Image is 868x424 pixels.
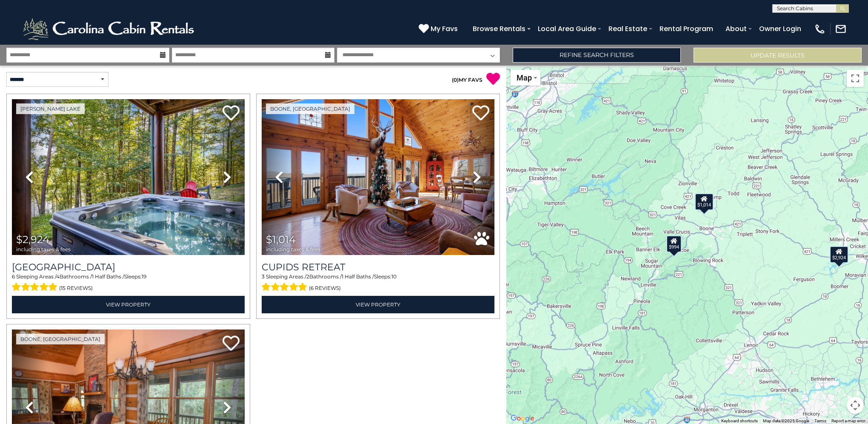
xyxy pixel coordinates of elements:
[452,77,483,83] a: (0)MY FAVS
[266,233,296,246] span: $1,014
[223,104,240,123] a: Add to favorites
[306,273,309,280] span: 2
[16,233,49,246] span: $2,924
[472,104,489,123] a: Add to favorites
[831,418,865,423] a: Report a map error
[391,273,397,280] span: 10
[666,235,682,252] div: $994
[12,261,245,273] a: [GEOGRAPHIC_DATA]
[56,273,60,280] span: 4
[16,334,105,344] a: Boone, [GEOGRAPHIC_DATA]
[694,48,862,63] button: Update Results
[847,397,864,414] button: Map camera controls
[721,418,758,424] button: Keyboard shortcuts
[755,21,805,36] a: Owner Login
[223,335,240,353] a: Add to favorites
[835,23,847,35] img: mail-regular-white.png
[12,99,245,255] img: thumbnail_163277903.jpeg
[142,273,146,280] span: 19
[508,413,537,424] a: Open this area in Google Maps (opens a new window)
[12,273,245,293] div: Sleeping Areas / Bathrooms / Sleeps:
[266,103,354,114] a: Boone, [GEOGRAPHIC_DATA]
[721,21,751,36] a: About
[452,77,459,83] span: ( )
[12,273,15,280] span: 6
[763,418,809,423] span: Map data ©2025 Google
[454,77,457,83] span: 0
[655,21,717,36] a: Rental Program
[468,21,530,36] a: Browse Rentals
[695,193,714,210] div: $1,014
[604,21,651,36] a: Real Estate
[262,296,494,313] a: View Property
[511,70,540,86] button: Change map style
[431,23,458,34] span: My Favs
[534,21,600,36] a: Local Area Guide
[12,261,245,273] h3: Lake Haven Lodge
[12,296,245,313] a: View Property
[92,273,124,280] span: 1 Half Baths /
[262,99,494,255] img: thumbnail_163281209.jpeg
[309,283,341,294] span: (6 reviews)
[847,70,864,87] button: Toggle fullscreen view
[419,23,460,34] a: My Favs
[16,103,85,114] a: [PERSON_NAME] Lake
[513,48,681,63] a: Refine Search Filters
[814,23,826,35] img: phone-regular-white.png
[21,16,198,42] img: White-1-2.png
[262,261,494,273] a: Cupids Retreat
[59,283,93,294] span: (15 reviews)
[814,418,826,423] a: Terms (opens in new tab)
[16,246,71,252] span: including taxes & fees
[342,273,374,280] span: 1 Half Baths /
[508,413,537,424] img: Google
[517,73,532,82] span: Map
[830,246,848,263] div: $2,924
[266,246,320,252] span: including taxes & fees
[262,273,494,293] div: Sleeping Areas / Bathrooms / Sleeps:
[262,273,265,280] span: 3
